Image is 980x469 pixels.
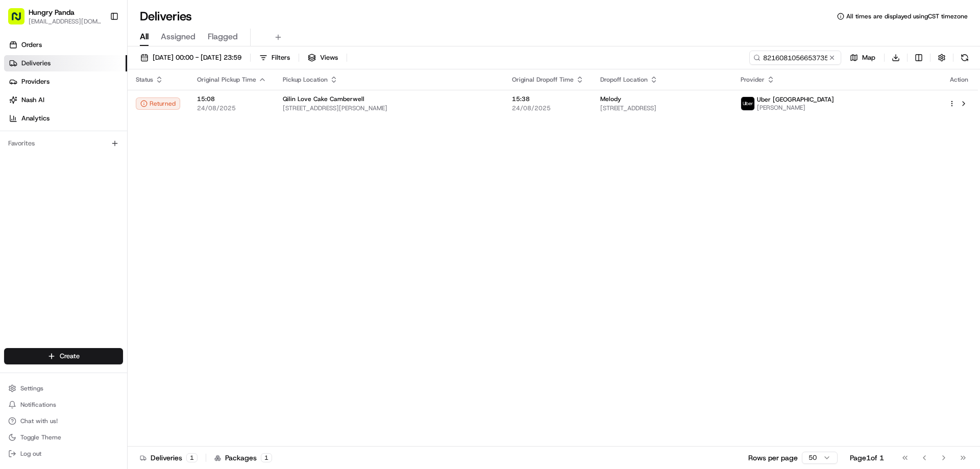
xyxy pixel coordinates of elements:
span: Create [60,352,80,361]
span: [DATE] 00:00 - [DATE] 23:59 [153,53,241,62]
div: 1 [186,453,198,462]
span: 24/08/2025 [512,104,584,112]
span: 15:38 [512,95,584,103]
span: Assigned [161,31,195,43]
span: Log out [20,450,41,458]
button: Hungry Panda[EMAIL_ADDRESS][DOMAIN_NAME] [4,4,106,29]
button: Filters [255,51,295,65]
span: Providers [21,77,50,86]
span: Status [136,76,153,84]
button: [DATE] 00:00 - [DATE] 23:59 [136,51,246,65]
span: Provider [741,76,765,84]
span: Uber [GEOGRAPHIC_DATA] [757,95,834,104]
button: Refresh [958,51,972,65]
span: All [140,31,149,43]
span: Notifications [20,401,56,409]
span: Flagged [208,31,238,43]
span: 24/08/2025 [197,104,266,112]
input: Type to search [749,51,841,65]
span: Orders [21,40,42,50]
span: Nash AI [21,95,44,105]
div: Page 1 of 1 [850,453,884,463]
span: Dropoff Location [600,76,648,84]
p: Rows per page [748,453,798,463]
a: Nash AI [4,92,127,108]
span: Qilin Love Cake Camberwell [283,95,364,103]
div: Deliveries [140,453,198,463]
button: Log out [4,447,123,461]
button: Create [4,348,123,364]
span: [STREET_ADDRESS][PERSON_NAME] [283,104,496,112]
button: Map [845,51,880,65]
div: 1 [261,453,272,462]
img: uber-new-logo.jpeg [741,97,754,110]
span: Analytics [21,114,50,123]
button: Settings [4,381,123,396]
span: [STREET_ADDRESS] [600,104,724,112]
h1: Deliveries [140,8,192,24]
a: Analytics [4,110,127,127]
button: Views [303,51,342,65]
div: Favorites [4,135,123,152]
span: 15:08 [197,95,266,103]
button: Notifications [4,398,123,412]
span: Original Dropoff Time [512,76,574,84]
span: Chat with us! [20,417,58,425]
div: Packages [214,453,272,463]
span: Toggle Theme [20,433,61,441]
span: Filters [272,53,290,62]
span: Deliveries [21,59,51,68]
span: Views [320,53,338,62]
button: Chat with us! [4,414,123,428]
button: [EMAIL_ADDRESS][DOMAIN_NAME] [29,17,102,26]
button: Hungry Panda [29,7,75,17]
a: Deliveries [4,55,127,71]
span: All times are displayed using CST timezone [846,12,968,20]
a: Orders [4,37,127,53]
button: Toggle Theme [4,430,123,445]
div: Action [948,76,970,84]
span: Melody [600,95,621,103]
span: Pickup Location [283,76,328,84]
span: Settings [20,384,43,392]
span: Map [862,53,875,62]
a: Providers [4,73,127,90]
span: Original Pickup Time [197,76,256,84]
span: [PERSON_NAME] [757,104,834,112]
button: Returned [136,97,180,110]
